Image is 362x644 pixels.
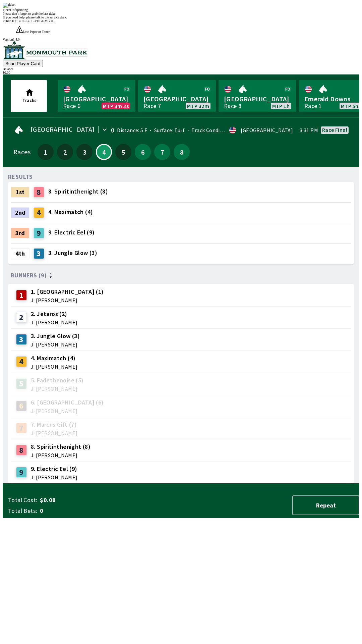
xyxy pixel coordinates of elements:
[63,103,80,109] div: Race 6
[3,41,87,59] img: venue logo
[31,386,84,391] span: J: [PERSON_NAME]
[76,144,93,160] button: 3
[8,174,33,179] div: RESULTS
[40,496,145,504] span: $0.00
[292,495,359,515] button: Repeat
[154,144,170,160] button: 7
[11,248,29,259] div: 4th
[3,3,15,8] img: ticket
[3,60,43,67] button: Scan Player Card
[241,127,293,133] div: [GEOGRAPHIC_DATA]
[11,272,351,279] div: Runners (9)
[58,80,135,112] a: [GEOGRAPHIC_DATA]Race 6MTP 3m 3s
[31,320,77,325] span: J: [PERSON_NAME]
[11,187,29,198] div: 1st
[3,8,359,12] div: Ticket 1 of 1 printing
[31,364,77,369] span: J: [PERSON_NAME]
[40,507,145,515] span: 0
[3,71,359,74] div: $ 0.00
[96,144,112,160] button: 4
[31,298,104,303] span: J: [PERSON_NAME]
[16,423,27,433] div: 7
[34,228,44,238] div: 9
[31,127,95,132] span: [GEOGRAPHIC_DATA]
[3,15,67,19] span: If you need help, please talk to the service desk.
[224,103,241,109] div: Race 8
[11,228,29,238] div: 3rd
[59,150,71,154] span: 2
[48,228,95,237] span: 9. Electric Eel (9)
[322,127,347,132] div: Race final
[34,187,44,198] div: 8
[11,80,47,112] button: Tracks
[34,248,44,259] div: 3
[185,127,243,133] span: Track Condition: Fast
[16,334,27,345] div: 3
[138,80,216,112] a: [GEOGRAPHIC_DATA]Race 7MTP 32m
[23,30,50,34] span: Low Paper or Toner
[117,150,130,154] span: 5
[8,496,37,504] span: Total Cost:
[16,290,27,301] div: 1
[78,150,91,154] span: 3
[143,103,161,109] div: Race 7
[31,342,80,347] span: J: [PERSON_NAME]
[219,80,296,112] a: [GEOGRAPHIC_DATA]Race 8MTP 1h
[34,207,44,218] div: 4
[31,310,77,318] span: 2. Jetaros (2)
[48,208,93,216] span: 4. Maximatch (4)
[298,501,353,509] span: Repeat
[3,38,359,41] div: Version 1.4.0
[98,150,110,154] span: 4
[31,442,90,451] span: 8. Spiritinthenight (8)
[175,150,188,154] span: 8
[136,150,149,154] span: 6
[16,378,27,389] div: 5
[31,420,77,429] span: 7. Marcus Gift (7)
[31,475,77,480] span: J: [PERSON_NAME]
[3,19,359,23] div: Public ID:
[300,127,318,133] span: 3:31 PM
[48,249,97,257] span: 3. Jungle Glow (3)
[156,150,169,154] span: 7
[3,67,359,71] div: Balance
[224,95,291,103] span: [GEOGRAPHIC_DATA]
[31,287,104,296] span: 1. [GEOGRAPHIC_DATA] (1)
[11,273,47,278] span: Runners (9)
[8,507,37,515] span: Total Bets:
[103,103,129,109] span: MTP 3m 3s
[304,103,322,109] div: Race 1
[31,354,77,363] span: 4. Maximatch (4)
[3,12,359,15] div: Please don't forget to grab the last ticket
[57,144,73,160] button: 2
[16,400,27,411] div: 6
[31,376,84,385] span: 5. Fadethenoise (5)
[38,144,54,160] button: 1
[31,452,90,458] span: J: [PERSON_NAME]
[111,127,114,133] div: 0
[272,103,290,109] span: MTP 1h
[39,150,52,154] span: 1
[187,103,209,109] span: MTP 32m
[117,127,147,133] span: Distance: 5 F
[48,187,108,196] span: 8. Spiritinthenight (8)
[31,465,77,473] span: 9. Electric Eel (9)
[16,356,27,367] div: 4
[31,430,77,436] span: J: [PERSON_NAME]
[135,144,151,160] button: 6
[17,19,54,23] span: B7JF-LZ5L-VHBT-MBOL
[63,95,130,103] span: [GEOGRAPHIC_DATA]
[31,332,80,340] span: 3. Jungle Glow (3)
[147,127,185,133] span: Surface: Turf
[11,207,29,218] div: 2nd
[143,95,210,103] span: [GEOGRAPHIC_DATA]
[16,467,27,478] div: 9
[174,144,190,160] button: 8
[16,312,27,323] div: 2
[13,149,31,155] div: Races
[31,398,104,407] span: 6. [GEOGRAPHIC_DATA] (6)
[16,445,27,455] div: 8
[31,408,104,414] span: J: [PERSON_NAME]
[115,144,131,160] button: 5
[22,97,37,103] span: Tracks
